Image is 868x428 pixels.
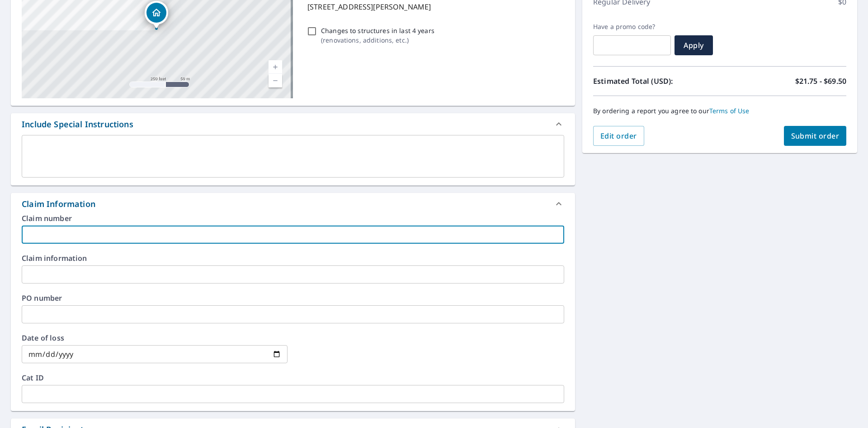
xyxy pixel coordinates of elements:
[22,374,564,381] label: Cat ID
[784,126,847,146] button: Submit order
[321,26,434,35] p: Changes to structures in last 4 years
[675,35,713,55] button: Apply
[795,76,846,87] p: $21.75 - $69.50
[22,255,564,262] label: Claim information
[593,76,720,87] p: Estimated Total (USD):
[22,198,95,210] div: Claim Information
[593,126,644,146] button: Edit order
[22,215,564,222] label: Claim number
[11,113,575,135] div: Include Special Instructions
[22,294,564,302] label: PO number
[791,131,840,141] span: Submit order
[593,23,671,31] label: Have a promo code?
[22,118,133,130] div: Include Special Instructions
[307,1,561,12] p: [STREET_ADDRESS][PERSON_NAME]
[269,74,282,87] a: Current Level 17, Zoom Out
[709,106,750,115] a: Terms of Use
[145,1,168,29] div: Dropped pin, building 1, Residential property, 1037 San Jose Dr Grants, NM 87020
[600,131,637,141] span: Edit order
[321,35,434,45] p: ( renovations, additions, etc. )
[11,193,575,215] div: Claim Information
[269,60,282,74] a: Current Level 17, Zoom In
[682,40,706,50] span: Apply
[22,334,288,341] label: Date of loss
[593,107,846,115] p: By ordering a report you agree to our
